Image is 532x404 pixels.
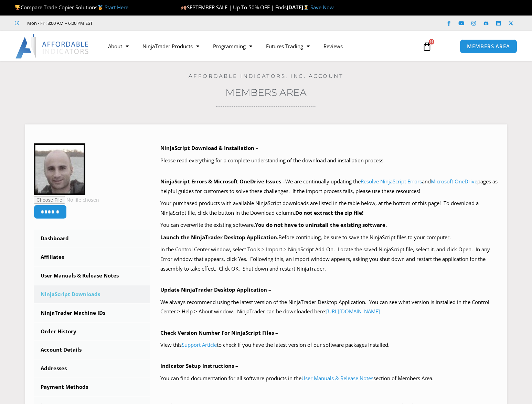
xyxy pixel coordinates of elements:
[467,44,510,49] span: MEMBERS AREA
[101,38,136,54] a: About
[34,341,150,359] a: Account Details
[15,5,20,10] img: 🏆
[101,38,415,54] nav: Menu
[287,4,310,11] strong: [DATE]
[460,39,517,53] a: MEMBERS AREA
[34,378,150,396] a: Payment Methods
[34,230,150,248] a: Dashboard
[317,38,350,54] a: Reviews
[160,245,499,274] p: In the Control Center window, select Tools > Import > NinjaScript Add-On. Locate the saved NinjaS...
[310,4,334,11] a: Save Now
[34,285,150,303] a: NinjaScript Downloads
[429,39,434,44] span: 16
[25,19,93,27] span: Mon - Fri: 8:00 AM – 6:00 PM EST
[206,38,259,54] a: Programming
[160,220,499,230] p: You can overwrite the existing software.
[160,177,499,196] p: We are continually updating the and pages as helpful guides for customers to solve these challeng...
[98,5,103,10] img: 🥇
[431,178,477,185] a: Microsoft OneDrive
[301,375,373,382] a: User Manuals & Release Notes
[160,297,499,317] p: We always recommend using the latest version of the NinjaTrader Desktop Application. You can see ...
[136,38,206,54] a: NinjaTrader Products
[160,329,278,336] b: Check Version Number For NinjaScript Files –
[34,304,150,322] a: NinjaTrader Machine IDs
[160,233,499,242] p: Before continuing, be sure to save the NinjaScript files to your computer.
[160,286,271,293] b: Update NinjaTrader Desktop Application –
[255,221,387,228] b: You do not have to uninstall the existing software.
[105,4,128,11] a: Start Here
[259,38,317,54] a: Futures Trading
[160,178,285,185] b: NinjaScript Errors & Microsoft OneDrive Issues –
[160,156,499,165] p: Please read everything for a complete understanding of the download and installation process.
[34,360,150,377] a: Addresses
[160,144,258,151] b: NinjaScript Download & Installation –
[34,267,150,285] a: User Manuals & Release Notes
[181,5,187,10] img: 🍂
[15,34,89,59] img: LogoAI | Affordable Indicators – NinjaTrader
[361,178,422,185] a: Resolve NinjaScript Errors
[160,374,499,383] p: You can find documentation for all software products in the section of Members Area.
[15,4,128,11] span: Compare Trade Copier Solutions
[304,5,309,10] img: ⌛
[160,340,499,350] p: View this to check if you have the latest version of our software packages installed.
[182,341,217,348] a: Support Article
[160,362,238,369] b: Indicator Setup Instructions –
[160,199,499,218] p: Your purchased products with available NinjaScript downloads are listed in the table below, at th...
[160,234,278,241] b: Launch the NinjaTrader Desktop Application.
[225,87,307,98] a: Members Area
[326,308,380,315] a: [URL][DOMAIN_NAME]
[189,73,344,79] a: Affordable Indicators, Inc. Account
[34,323,150,341] a: Order History
[181,4,287,11] span: SEPTEMBER SALE | Up To 50% OFF | Ends
[34,248,150,266] a: Affiliates
[34,143,85,195] img: 71d51b727fd0980defc0926a584480a80dca29e5385b7c6ff19b9310cf076714
[102,20,205,27] iframe: Customer reviews powered by Trustpilot
[412,36,442,56] a: 16
[295,209,363,216] b: Do not extract the zip file!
